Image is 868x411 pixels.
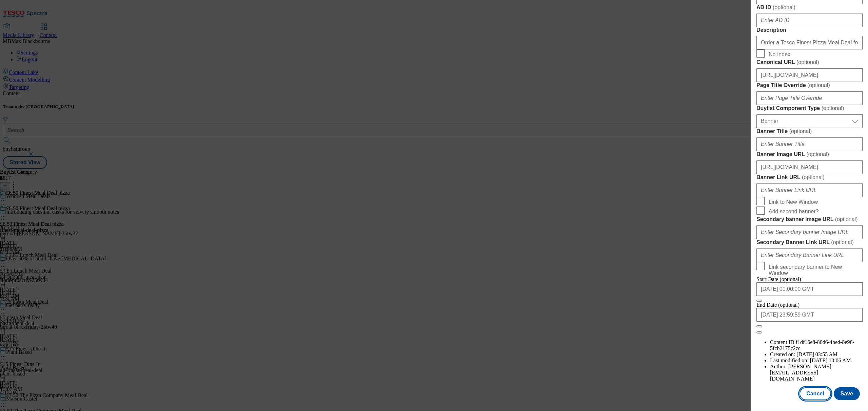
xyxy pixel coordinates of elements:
[756,91,863,105] input: Enter Page Title Override
[756,68,863,82] input: Enter Canonical URL
[835,216,858,222] span: ( optional )
[769,199,818,205] span: Link to New Window
[789,128,812,134] span: ( optional )
[769,264,860,276] span: Link secondary banner to New Window
[756,302,800,308] span: End Date (optional)
[756,174,863,181] label: Banner Link URL
[756,300,762,302] button: Close
[756,183,863,197] input: Enter Banner Link URL
[756,248,863,262] input: Enter Secondary Banner Link URL
[770,339,863,351] li: Content ID
[756,308,863,322] input: Enter Date
[770,358,863,364] li: Last modified on:
[756,151,863,158] label: Banner Image URL
[756,216,863,223] label: Secondary banner Image URL
[756,282,863,296] input: Enter Date
[810,358,851,363] span: [DATE] 10:06 AM
[834,387,860,400] button: Save
[756,36,863,49] input: Enter Description
[770,364,831,382] span: [PERSON_NAME][EMAIL_ADDRESS][DOMAIN_NAME]
[769,209,819,215] span: Add second banner?
[796,59,819,65] span: ( optional )
[756,325,762,327] button: Close
[756,239,863,246] label: Secondary Banner Link URL
[800,387,831,400] button: Cancel
[770,351,863,358] li: Created on:
[756,82,863,89] label: Page Title Override
[806,151,829,157] span: ( optional )
[770,339,854,351] span: f1df16e8-86d6-4bed-8e96-5fcb2175c2cc
[802,174,825,180] span: ( optional )
[831,239,854,245] span: ( optional )
[756,225,863,239] input: Enter Secondary banner Image URL
[773,4,795,10] span: ( optional )
[756,137,863,151] input: Enter Banner Title
[822,105,844,111] span: ( optional )
[770,364,863,382] li: Author:
[756,276,801,282] span: Start Date (optional)
[756,27,863,33] label: Description
[796,351,837,357] span: [DATE] 03:55 AM
[769,51,790,58] span: No Index
[756,14,863,27] input: Enter AD ID
[756,4,863,11] label: AD ID
[756,105,863,112] label: Buylist Component Type
[807,82,830,88] span: ( optional )
[756,160,863,174] input: Enter Banner Image URL
[756,59,863,66] label: Canonical URL
[756,128,863,135] label: Banner Title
